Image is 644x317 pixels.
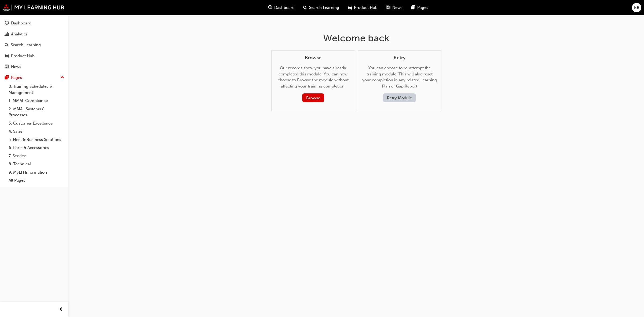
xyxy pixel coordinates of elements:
[5,21,9,26] span: guage-icon
[3,4,64,11] img: mmal
[5,64,9,69] span: news-icon
[6,144,66,152] a: 6. Parts & Accessories
[303,4,307,11] span: search-icon
[268,4,272,11] span: guage-icon
[362,55,437,103] div: You can choose to re-attempt the training module. This will also reset your completion in any rel...
[2,62,66,72] a: News
[362,55,437,61] h4: Retry
[60,74,64,81] span: up-icon
[2,17,66,73] button: DashboardAnalyticsSearch LearningProduct HubNews
[276,55,350,103] div: Our records show you have already completed this module. You can now choose to Browse the module ...
[383,93,416,102] button: Retry Module
[6,176,66,185] a: All Pages
[264,2,299,13] a: guage-iconDashboard
[271,32,441,44] h1: Welcome back
[59,306,63,313] span: prev-icon
[6,97,66,105] a: 1. MMAL Compliance
[302,93,324,102] button: Browse
[11,31,28,37] div: Analytics
[309,5,339,11] span: Search Learning
[6,82,66,97] a: 0. Training Schedules & Management
[11,64,21,70] div: News
[417,5,428,11] span: Pages
[343,2,382,13] a: car-iconProduct Hub
[354,5,378,11] span: Product Hub
[6,160,66,168] a: 8. Technical
[386,4,390,11] span: news-icon
[411,4,415,11] span: pages-icon
[6,119,66,127] a: 3. Customer Excellence
[11,42,41,48] div: Search Learning
[274,5,295,11] span: Dashboard
[632,3,641,12] button: BB
[2,73,66,83] button: Pages
[392,5,402,11] span: News
[348,4,352,11] span: car-icon
[276,55,350,61] h4: Browse
[2,18,66,28] a: Dashboard
[382,2,407,13] a: news-iconNews
[634,5,639,11] span: BB
[2,40,66,50] a: Search Learning
[5,75,9,80] span: pages-icon
[6,136,66,144] a: 5. Fleet & Business Solutions
[11,75,22,81] div: Pages
[5,43,9,48] span: search-icon
[6,152,66,160] a: 7. Service
[6,127,66,136] a: 4. Sales
[6,105,66,119] a: 2. MMAL Systems & Processes
[5,32,9,37] span: chart-icon
[2,51,66,61] a: Product Hub
[299,2,343,13] a: search-iconSearch Learning
[11,20,31,26] div: Dashboard
[407,2,433,13] a: pages-iconPages
[11,53,35,59] div: Product Hub
[5,54,9,59] span: car-icon
[6,168,66,177] a: 9. MyLH Information
[2,29,66,39] a: Analytics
